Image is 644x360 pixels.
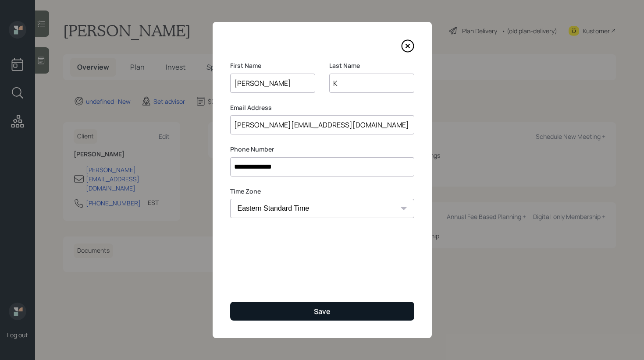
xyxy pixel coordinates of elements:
[230,103,414,112] label: Email Address
[329,61,414,70] label: Last Name
[230,302,414,321] button: Save
[314,307,331,316] div: Save
[230,61,315,70] label: First Name
[230,145,414,154] label: Phone Number
[230,187,414,196] label: Time Zone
